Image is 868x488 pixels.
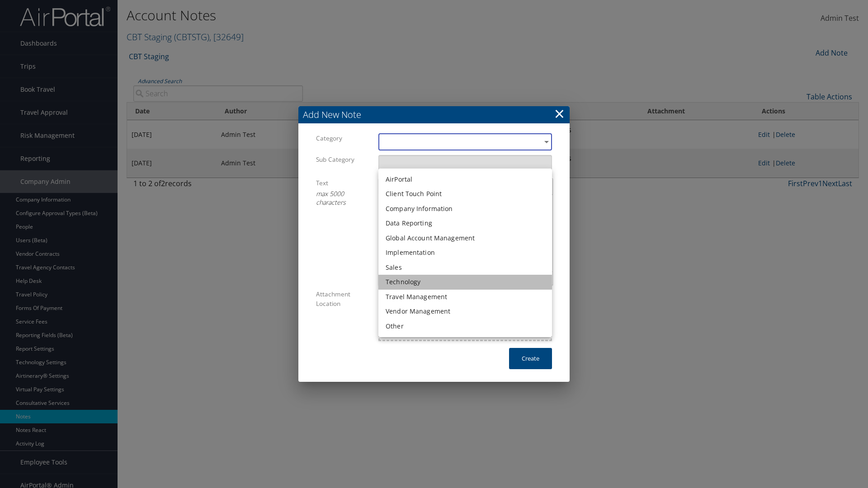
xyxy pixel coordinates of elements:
[378,231,552,246] li: Global Account Management
[378,187,552,202] li: Client Touch Point
[378,304,552,319] li: Vendor Management
[378,202,552,216] li: Company Information
[378,245,552,260] li: Implementation
[378,319,552,334] li: Other
[378,172,552,187] li: AirPortal
[378,216,552,231] li: Data Reporting
[378,275,552,290] li: Technology
[378,290,552,305] li: Travel Management
[378,260,552,275] li: Sales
